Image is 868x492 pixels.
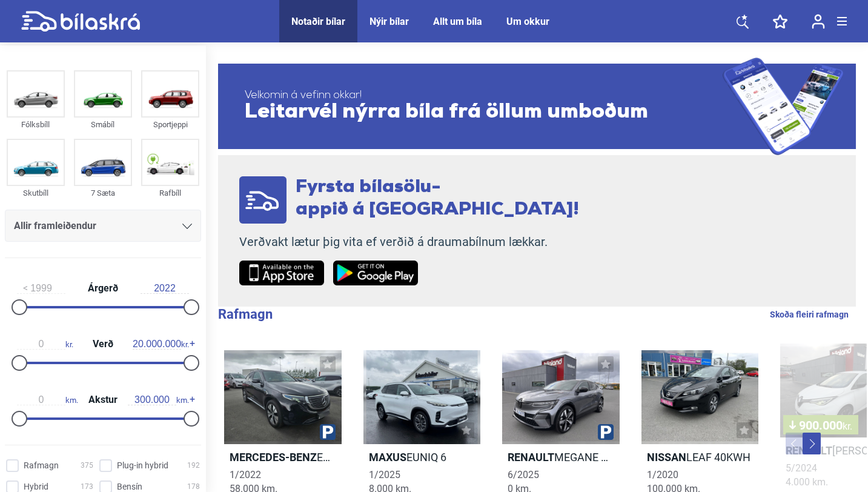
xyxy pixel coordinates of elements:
a: Um okkur [506,16,549,27]
span: 5/2024 4.000 km. [786,462,828,488]
div: Rafbíll [141,186,199,200]
a: Nýir bílar [369,16,409,27]
span: kr. [843,421,852,432]
span: 900.000 [789,419,852,431]
span: km. [128,394,189,405]
div: Smábíl [74,118,132,131]
p: Verðvakt lætur þig vita ef verðið á draumabílnum lækkar. [239,234,579,250]
span: 375 [81,459,93,472]
span: km. [17,394,78,405]
b: Renault [508,451,554,464]
span: Allir framleiðendur [14,218,96,234]
span: kr. [133,339,189,350]
b: Nissan [647,451,686,464]
b: Renault [786,444,832,457]
span: Akstur [85,395,121,405]
span: kr. [17,339,73,350]
span: 192 [187,459,200,472]
button: Next [803,433,821,454]
div: Skutbíll [7,186,65,200]
button: Previous [786,433,804,454]
div: Sportjeppi [141,118,199,131]
h2: EQC 400 4MATIC PROGGRESSIVE [224,450,342,464]
span: Plug-in hybrid [117,459,168,472]
a: Allt um bíla [433,16,482,27]
span: Leitarvél nýrra bíla frá öllum umboðum [245,102,723,124]
img: user-login.svg [812,14,825,29]
span: Árgerð [85,284,121,293]
div: Fólksbíll [7,118,65,131]
b: Rafmagn [218,307,273,322]
span: Rafmagn [24,459,59,472]
h2: EUNIQ 6 [363,450,481,464]
a: Velkomin á vefinn okkar!Leitarvél nýrra bíla frá öllum umboðum [218,58,856,155]
span: Verð [90,339,116,349]
a: Notaðir bílar [291,16,345,27]
h2: LEAF 40KWH [641,450,759,464]
span: Velkomin á vefinn okkar! [245,90,723,102]
a: Skoða fleiri rafmagn [770,307,849,322]
b: Maxus [369,451,406,464]
h2: MEGANE E-TECH ELECTRIC TECHNO 60KWH [502,450,620,464]
span: Fyrsta bílasölu- appið á [GEOGRAPHIC_DATA]! [296,178,579,219]
b: Mercedes-Benz [230,451,317,464]
div: 7 Sæta [74,186,132,200]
